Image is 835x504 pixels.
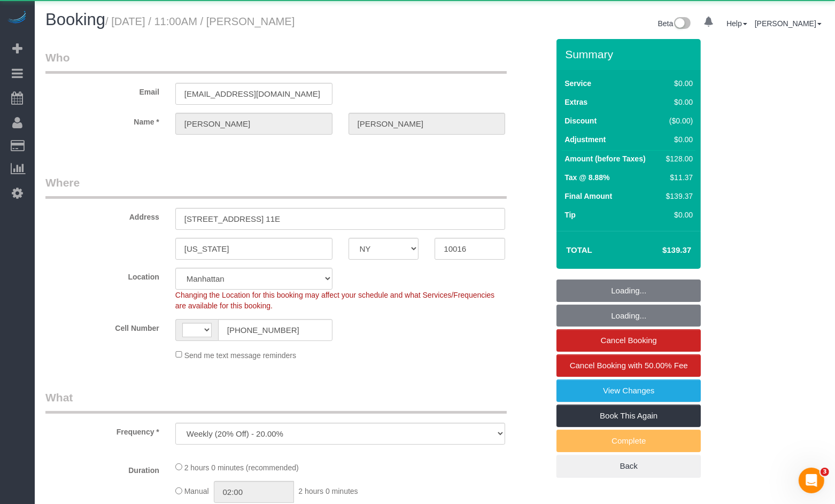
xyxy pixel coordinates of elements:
a: Book This Again [556,405,701,427]
a: Cancel Booking with 50.00% Fee [556,354,701,377]
input: Email [175,83,333,105]
label: Discount [565,115,597,126]
input: Last Name [349,113,506,135]
span: Cancel Booking with 50.00% Fee [570,361,688,370]
legend: Where [45,175,507,199]
h4: $139.37 [630,246,691,255]
div: $0.00 [662,78,693,89]
div: $0.00 [662,134,693,145]
span: Send me text message reminders [184,351,296,359]
legend: Who [45,50,507,74]
span: 3 [821,468,829,476]
input: First Name [175,113,333,135]
a: [PERSON_NAME] [755,19,822,28]
label: Tax @ 8.88% [565,172,609,183]
a: Back [556,455,701,477]
span: Changing the Location for this booking may affect your schedule and what Services/Frequencies are... [175,291,494,310]
input: Zip Code [435,238,505,260]
a: Help [726,19,747,28]
input: Cell Number [218,319,333,341]
label: Frequency * [37,423,167,437]
legend: What [45,390,507,414]
a: View Changes [556,379,701,402]
label: Cell Number [37,319,167,334]
img: Automaid Logo [6,11,28,26]
input: City [175,238,333,260]
div: $11.37 [662,172,693,183]
label: Adjustment [565,134,606,145]
small: / [DATE] / 11:00AM / [PERSON_NAME] [105,15,295,27]
div: $0.00 [662,210,693,220]
a: Beta [658,19,691,28]
span: 2 hours 0 minutes [298,487,358,496]
div: $139.37 [662,191,693,201]
label: Extras [565,97,587,107]
span: Booking [45,10,105,29]
label: Address [37,208,167,222]
span: 2 hours 0 minutes (recommended) [184,463,299,472]
div: ($0.00) [662,115,693,126]
label: Amount (before Taxes) [565,153,645,164]
h3: Summary [565,48,695,60]
label: Name * [37,113,167,127]
label: Location [37,268,167,282]
div: $128.00 [662,153,693,164]
div: $0.00 [662,97,693,107]
iframe: Intercom live chat [799,468,824,493]
span: Manual [184,487,209,496]
label: Email [37,83,167,97]
label: Service [565,78,591,89]
a: Cancel Booking [556,329,701,352]
label: Final Amount [565,191,612,201]
label: Tip [565,210,576,220]
label: Duration [37,461,167,476]
img: New interface [673,17,691,31]
strong: Total [566,245,592,254]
